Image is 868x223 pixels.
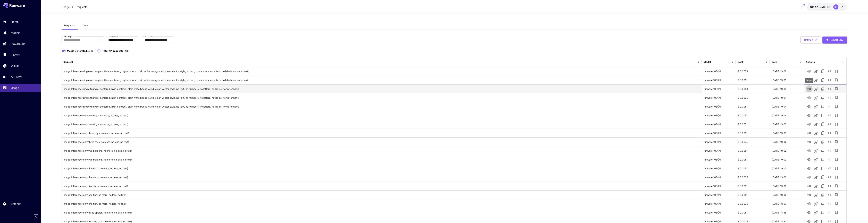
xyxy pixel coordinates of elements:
div: $ 0.0058 [736,67,770,76]
div: Click to copy prompt [63,191,700,199]
button: View [806,94,813,101]
button: Copy TaskUUID [819,94,826,101]
div: runware:108@1 [702,190,736,199]
button: See details [826,183,833,189]
div: runware:108@1 [702,182,736,190]
div: 01 Oct, 2025 19:02 [770,146,804,155]
button: Launch in playground [813,148,819,154]
div: 01 Oct, 2025 19:02 [770,155,804,164]
p: Playground [11,42,26,46]
div: Click to copy prompt [63,102,700,111]
div: $ 0.0051 [736,76,770,84]
button: Launch in playground [813,192,819,199]
button: See details [826,77,833,83]
button: Menu [730,59,735,64]
label: End date [145,35,153,38]
div: runware:108@1 [702,129,736,137]
div: Click to copy prompt [63,173,700,182]
div: 01 Oct, 2025 19:03 [770,120,804,129]
div: $ 0.0045 [736,137,770,146]
span: Media Generated: [67,49,88,52]
button: Add to library [833,130,840,136]
button: Copy TaskUUID [819,174,826,181]
button: Sort [73,59,78,64]
p: Usage [11,86,19,90]
button: Add to library [833,103,840,110]
button: Add to library [833,183,840,189]
button: Copy TaskUUID [819,112,826,119]
button: Launch in playground [813,77,819,84]
button: Launch in playground [813,121,819,128]
p: Library [11,53,20,57]
button: Copy TaskUUID [819,200,826,207]
button: See details [826,68,833,75]
div: Click to copy prompt [63,85,700,93]
div: runware:108@1 [702,146,736,155]
button: See details [826,191,833,198]
button: Add to library [833,191,840,198]
button: View [806,129,813,136]
button: View [806,182,813,189]
div: 01 Oct, 2025 19:05 [770,76,804,84]
button: View [806,138,813,145]
div: QT [833,4,838,10]
div: runware:108@1 [702,93,736,102]
div: Request [63,60,73,63]
button: See details [826,112,833,119]
div: 01 Oct, 2025 18:58 [770,208,804,217]
div: $ 0.0051 [736,164,770,173]
div: runware:108@1 [702,137,736,146]
button: Launch in playground [813,209,819,216]
div: 01 Oct, 2025 19:04 [770,93,804,102]
button: Add to library [833,121,840,128]
button: Collapse sidebar [34,214,38,219]
button: Menu [764,59,769,64]
span: 435 [125,49,129,52]
div: 01 Oct, 2025 19:04 [770,111,804,120]
div: $ 0.0051 [736,146,770,155]
div: runware:108@1 [702,173,736,182]
button: See details [826,147,833,154]
div: $ 0.0051 [736,111,770,120]
button: See details [826,103,833,110]
div: 01 Oct, 2025 19:05 [770,84,804,93]
button: Add to library [833,200,840,207]
div: Model [704,60,711,63]
button: Sort [711,59,716,64]
button: See details [826,156,833,163]
button: Copy TaskUUID [819,191,826,198]
button: Launch in playground [813,139,819,146]
button: Launch in playground [813,183,819,190]
span: 436 [88,49,93,52]
a: Usage [62,5,70,9]
div: $ 0.0051 [736,182,770,190]
button: View [806,191,813,198]
button: Add to library [833,165,840,172]
button: View [806,209,813,216]
div: $ 0.0051 [736,120,770,129]
nav: breadcrumb [62,5,87,9]
div: Click to copy prompt [63,155,700,164]
div: $ 0.0051 [736,155,770,164]
div: Click to copy prompt [63,76,700,84]
div: Cost [738,60,743,63]
button: Launch in playground [813,68,819,75]
div: $ 0.0051 [736,102,770,111]
div: Click to copy prompt [63,93,700,102]
p: ~ [139,38,141,42]
span: Total API requests: [102,49,124,52]
button: Copy TaskUUID [819,156,826,163]
span: Requests [64,24,75,27]
button: Launch in playground [813,174,819,181]
button: See details [826,200,833,207]
div: runware:108@1 [702,208,736,217]
span: $19.62 [810,6,819,8]
button: See details [826,138,833,145]
button: Copy TaskUUID [819,165,826,172]
button: View [806,156,813,163]
p: Requests [76,5,87,9]
div: $ 0.0051 [736,208,770,217]
div: Click to copy prompt [63,129,700,137]
div: Click to copy prompt [63,67,700,76]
